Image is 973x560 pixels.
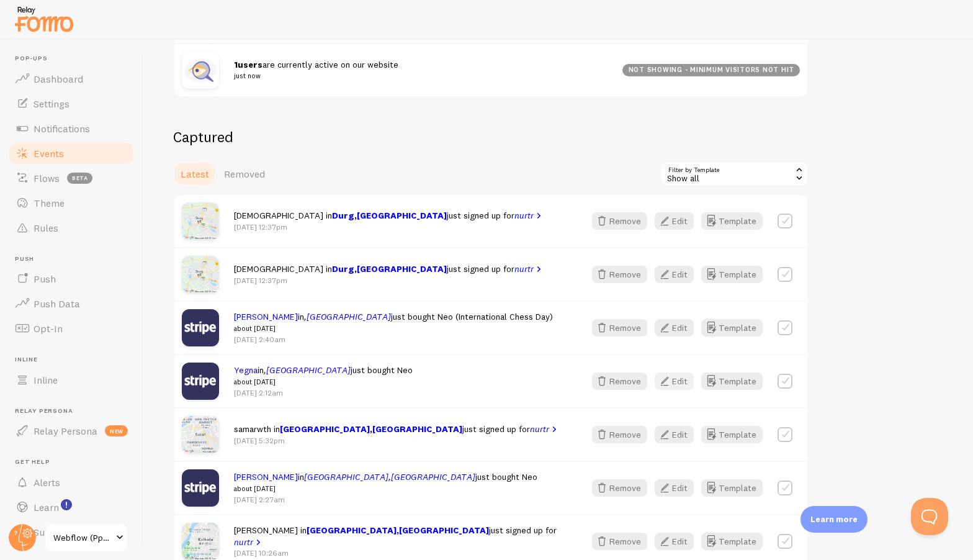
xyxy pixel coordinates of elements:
span: in just bought Neo [234,471,537,494]
em: nurtr [514,210,534,221]
em: , [304,311,391,322]
span: in just bought Neo (International Chess Day) [234,311,553,334]
a: Opt-In [7,316,135,341]
em: , [264,364,351,376]
button: Template [701,373,763,390]
button: Edit [655,212,694,230]
iframe: Help Scout Beacon - Open [911,498,948,535]
em: nurtr [514,263,534,274]
a: Edit [655,533,701,550]
a: Template [701,266,763,283]
a: Events [7,141,135,166]
button: Edit [655,479,694,497]
a: Rules [7,215,135,240]
a: Template [701,212,763,230]
div: Show all [660,161,809,186]
button: Edit [655,319,694,336]
em: nurtr [234,536,253,548]
a: Template [701,426,763,443]
p: [DATE] 5:32pm [234,435,560,446]
span: new [105,425,128,436]
span: [PERSON_NAME] in just signed up for [234,525,557,548]
button: Remove [592,212,647,230]
svg: <p>Watch New Feature Tutorials!</p> [61,499,72,510]
a: Support [7,520,135,544]
a: Dashboard [7,66,135,91]
span: [GEOGRAPHIC_DATA] [266,364,351,376]
a: Relay Persona new [7,418,135,443]
span: [PERSON_NAME] [234,471,298,482]
span: Rules [34,222,58,234]
span: are currently active on our website [234,59,608,82]
span: Get Help [15,458,135,466]
a: Edit [655,479,701,497]
img: Durg-Chhattisgarh-India.png [182,202,219,240]
img: 9ec6d32ef0dfe2a49596e9073978d3c5 [182,363,219,400]
em: nurtr [530,423,549,435]
img: inquiry.jpg [182,52,219,89]
p: [DATE] 2:27am [234,494,537,505]
span: [GEOGRAPHIC_DATA] [372,423,462,435]
span: Relay Persona [15,407,135,415]
span: Settings [34,97,69,110]
p: Learn more [810,513,858,525]
a: Learn [7,495,135,520]
span: [GEOGRAPHIC_DATA] [280,423,370,435]
span: Alerts [34,476,60,489]
span: [GEOGRAPHIC_DATA] [304,471,388,482]
button: Edit [655,533,694,550]
strong: users [234,59,262,70]
span: Push [34,273,56,285]
img: Kolkata-West_Bengal-India.png [182,523,219,560]
a: Alerts [7,470,135,495]
a: Push [7,266,135,291]
span: [DEMOGRAPHIC_DATA] in just signed up for [234,263,544,274]
em: , [304,471,475,482]
span: Inline [15,356,135,364]
span: Yegna [234,364,258,376]
span: Inline [34,374,58,386]
button: Template [701,319,763,336]
span: [GEOGRAPHIC_DATA] [391,471,475,482]
a: Edit [655,212,701,230]
button: Edit [655,266,694,283]
img: Durg-Chhattisgarh-India.png [182,256,219,293]
button: Remove [592,426,647,443]
a: Theme [7,191,135,215]
button: Remove [592,479,647,497]
h2: Captured [173,127,809,147]
p: [DATE] 10:26am [234,548,570,558]
strong: , [307,525,489,536]
span: [GEOGRAPHIC_DATA] [307,525,397,536]
button: Remove [592,373,647,390]
button: Edit [655,426,694,443]
span: Relay Persona [34,425,97,437]
span: [GEOGRAPHIC_DATA] [357,210,447,221]
button: Remove [592,319,647,336]
small: about [DATE] [234,483,537,494]
a: Flows beta [7,166,135,191]
p: [DATE] 2:12am [234,387,413,398]
span: [GEOGRAPHIC_DATA] [307,311,391,322]
span: Flows [34,172,60,184]
button: Edit [655,373,694,390]
span: Theme [34,197,65,209]
span: 1 [234,59,238,70]
a: Edit [655,266,701,283]
p: [DATE] 2:40am [234,334,553,345]
small: about [DATE] [234,323,553,334]
a: Template [701,533,763,550]
a: Edit [655,373,701,390]
p: [DATE] 12:37pm [234,275,544,286]
p: [DATE] 12:37pm [234,222,544,232]
span: Opt-In [34,322,63,335]
button: Template [701,479,763,497]
span: Durg [332,210,354,221]
a: Latest [173,161,217,186]
span: [PERSON_NAME] [234,311,298,322]
span: Durg [332,263,354,274]
span: Latest [181,168,209,180]
button: Remove [592,533,647,550]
